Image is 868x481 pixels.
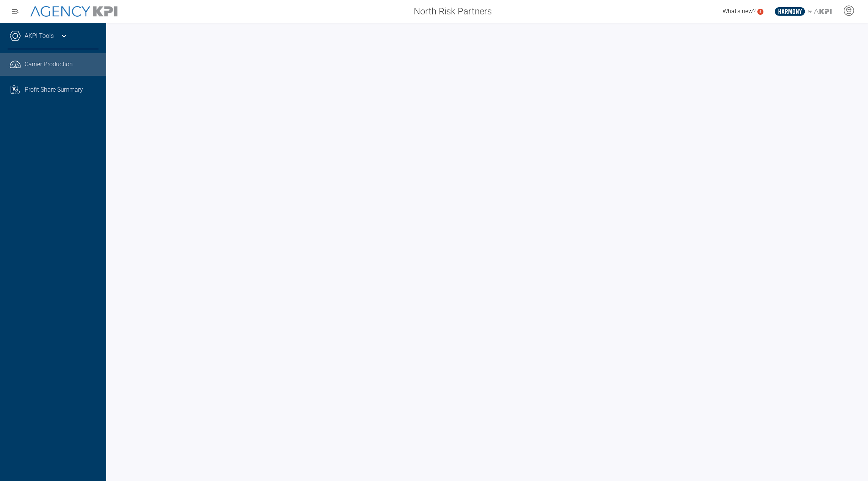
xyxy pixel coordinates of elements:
[723,8,755,15] span: What's new?
[30,6,117,17] img: AgencyKPI
[414,5,492,18] span: North Risk Partners
[25,60,73,69] span: Carrier Production
[25,85,83,94] span: Profit Share Summary
[25,31,54,41] a: AKPI Tools
[759,9,762,14] text: 5
[757,9,763,15] a: 5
